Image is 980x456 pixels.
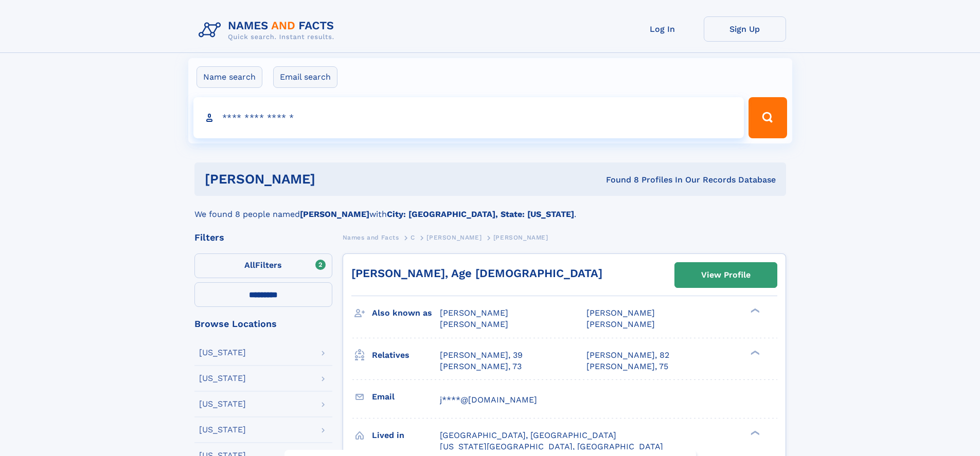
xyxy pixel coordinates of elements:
[411,234,415,241] span: C
[194,233,332,242] div: Filters
[440,430,616,440] span: [GEOGRAPHIC_DATA], [GEOGRAPHIC_DATA]
[244,260,255,270] span: All
[748,349,760,356] div: ❯
[621,16,704,42] a: Log In
[199,426,246,434] div: [US_STATE]
[194,319,332,329] div: Browse Locations
[273,66,337,88] label: Email search
[372,304,440,322] h3: Also known as
[704,16,786,42] a: Sign Up
[586,319,655,329] span: [PERSON_NAME]
[675,263,777,287] a: View Profile
[199,374,246,382] div: [US_STATE]
[440,319,508,329] span: [PERSON_NAME]
[197,66,262,88] label: Name search
[586,361,668,372] a: [PERSON_NAME], 75
[199,349,246,357] div: [US_STATE]
[194,196,786,221] div: We found 8 people named with .
[749,97,787,138] button: Search Button
[586,350,669,361] a: [PERSON_NAME], 82
[426,231,482,244] a: [PERSON_NAME]
[372,427,440,444] h3: Lived in
[300,209,369,219] b: [PERSON_NAME]
[440,442,663,451] span: [US_STATE][GEOGRAPHIC_DATA], [GEOGRAPHIC_DATA]
[194,253,332,278] label: Filters
[194,16,343,44] img: Logo Names and Facts
[343,231,399,244] a: Names and Facts
[460,174,776,186] div: Found 8 Profiles In Our Records Database
[411,231,415,244] a: C
[493,234,548,241] span: [PERSON_NAME]
[748,307,760,314] div: ❯
[193,97,744,138] input: search input
[372,346,440,364] h3: Relatives
[440,308,508,318] span: [PERSON_NAME]
[426,234,482,241] span: [PERSON_NAME]
[440,350,523,361] a: [PERSON_NAME], 39
[372,388,440,406] h3: Email
[351,267,602,280] a: [PERSON_NAME], Age [DEMOGRAPHIC_DATA]
[387,209,574,219] b: City: [GEOGRAPHIC_DATA], State: [US_STATE]
[199,400,246,408] div: [US_STATE]
[440,361,522,372] a: [PERSON_NAME], 73
[586,308,655,318] span: [PERSON_NAME]
[748,429,760,436] div: ❯
[205,173,461,186] h1: [PERSON_NAME]
[701,263,751,287] div: View Profile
